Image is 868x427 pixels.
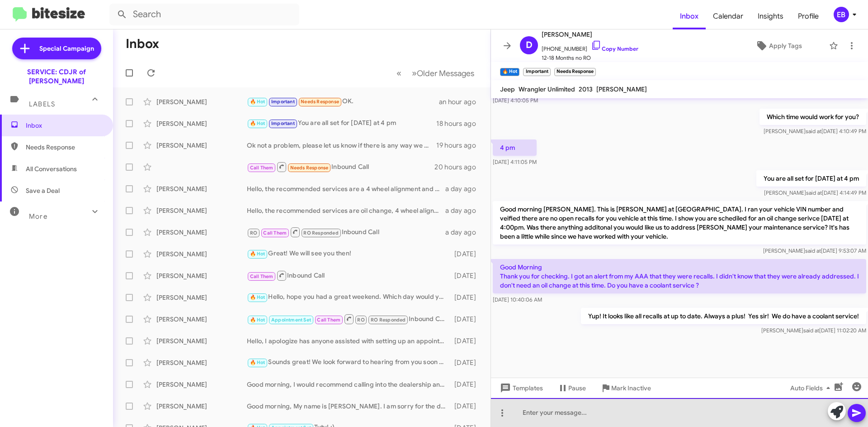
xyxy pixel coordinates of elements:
[445,184,483,193] div: a day ago
[247,270,450,281] div: Inbound Call
[450,315,483,324] div: [DATE]
[156,402,247,411] div: [PERSON_NAME]
[290,165,329,171] span: Needs Response
[500,85,515,93] span: Jeep
[396,67,401,79] span: «
[156,97,247,106] div: [PERSON_NAME]
[247,313,450,325] div: Inbound Call
[542,40,638,53] span: [PHONE_NUMBER]
[542,29,638,40] span: [PERSON_NAME]
[803,327,819,334] span: said at
[519,85,575,93] span: Wrangler Unlimited
[706,3,750,29] a: Calendar
[250,360,265,365] span: 🔥 Hot
[303,230,338,236] span: RO Responded
[317,317,340,323] span: Call Them
[434,163,483,172] div: 20 hours ago
[493,158,537,165] span: [DATE] 4:11:05 PM
[761,327,866,334] span: [PERSON_NAME] [DATE] 11:02:20 AM
[301,99,339,105] span: Needs Response
[450,293,483,302] div: [DATE]
[391,64,407,82] button: Previous
[250,273,274,279] span: Call Them
[247,402,450,411] div: Good morning, My name is [PERSON_NAME]. I am sorry for the delayed response. I would recommend ca...
[764,128,866,134] span: [PERSON_NAME] [DATE] 4:10:49 PM
[591,45,638,52] a: Copy Number
[493,259,866,293] p: Good Morning Thank you for checking. I got an alert from my AAA that they were recalls. I didn't ...
[26,186,60,195] span: Save a Deal
[493,97,538,104] span: [DATE] 4:10:05 PM
[493,201,866,245] p: Good morning [PERSON_NAME]. This is [PERSON_NAME] at [GEOGRAPHIC_DATA]. I ran your vehicle VIN nu...
[156,184,247,193] div: [PERSON_NAME]
[763,247,866,254] span: [PERSON_NAME] [DATE] 9:53:07 AM
[12,38,101,59] a: Special Campaign
[791,3,826,29] span: Profile
[247,161,434,173] div: Inbound Call
[523,68,550,76] small: Important
[156,271,247,280] div: [PERSON_NAME]
[247,206,445,215] div: Hello, the recommended services are oil change, 4 wheel alignment, brake fluid exchange and a fue...
[357,317,364,323] span: RO
[271,120,295,126] span: Important
[732,38,825,54] button: Apply Tags
[806,128,821,134] span: said at
[436,141,483,150] div: 19 hours ago
[250,251,265,257] span: 🔥 Hot
[247,141,436,150] div: Ok not a problem, please let us know if there is any way we can assist
[673,3,706,29] a: Inbox
[156,206,247,215] div: [PERSON_NAME]
[406,64,480,82] button: Next
[445,206,483,215] div: a day ago
[250,230,257,236] span: RO
[392,64,480,82] nav: Page navigation example
[412,67,417,79] span: »
[29,100,55,108] span: Labels
[450,271,483,280] div: [DATE]
[826,7,858,22] button: EB
[764,189,866,196] span: [PERSON_NAME] [DATE] 4:14:49 PM
[491,380,550,396] button: Templates
[550,380,593,396] button: Pause
[806,189,822,196] span: said at
[805,247,821,254] span: said at
[783,380,841,396] button: Auto Fields
[579,85,593,93] span: 2013
[436,119,483,128] div: 18 hours ago
[247,249,450,259] div: Great! We will see you then!
[247,336,450,345] div: Hello, I apologize has anyone assisted with setting up an appointment?
[39,44,94,53] span: Special Campaign
[493,139,537,156] p: 4 pm
[250,317,265,323] span: 🔥 Hot
[450,358,483,367] div: [DATE]
[271,317,311,323] span: Appointment Set
[790,380,834,396] span: Auto Fields
[156,141,247,150] div: [PERSON_NAME]
[247,118,436,129] div: You are all set for [DATE] at 4 pm
[450,380,483,389] div: [DATE]
[756,170,866,187] p: You are all set for [DATE] at 4 pm
[750,3,791,29] a: Insights
[26,143,103,152] span: Needs Response
[450,249,483,259] div: [DATE]
[247,292,450,302] div: Hello, hope you had a great weekend. Which day would you prefer in the afternoon?
[611,380,651,396] span: Mark Inactive
[526,38,533,53] span: D
[450,336,483,345] div: [DATE]
[263,230,287,236] span: Call Them
[26,121,103,130] span: Inbox
[247,96,439,107] div: OK.
[593,380,658,396] button: Mark Inactive
[26,164,77,173] span: All Conversations
[759,109,866,125] p: Which time would work for you?
[542,53,638,62] span: 12-18 Months no RO
[156,358,247,367] div: [PERSON_NAME]
[29,212,47,221] span: More
[554,68,596,76] small: Needs Response
[417,68,474,78] span: Older Messages
[247,380,450,389] div: Good morning, I would recommend calling into the dealership and asking for the finance department...
[834,7,849,22] div: EB
[247,357,450,368] div: Sounds great! We look forward to hearing from you soon to schedule! Thank you!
